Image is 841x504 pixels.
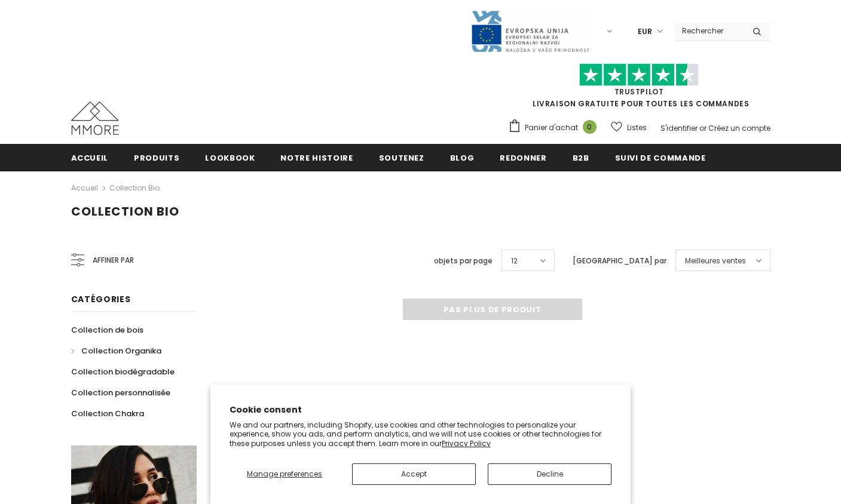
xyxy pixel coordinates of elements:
[615,144,706,171] a: Suivi de commande
[205,144,255,171] a: Lookbook
[247,469,322,479] span: Manage preferences
[579,63,699,87] img: Faites confiance aux étoiles pilotes
[71,324,143,336] span: Collection de bois
[71,382,170,403] a: Collection personnalisée
[511,255,518,267] span: 12
[71,181,98,195] a: Accueil
[280,144,353,171] a: Notre histoire
[615,152,706,164] span: Suivi de commande
[71,361,175,382] a: Collection biodégradable
[71,403,144,424] a: Collection Chakra
[627,122,647,134] span: Listes
[71,319,143,340] a: Collection de bois
[488,463,611,485] button: Decline
[573,152,589,164] span: B2B
[134,152,179,164] span: Produits
[71,144,109,171] a: Accueil
[71,340,161,361] a: Collection Organika
[81,345,161,357] span: Collection Organika
[675,22,744,39] input: Search Site
[379,152,424,164] span: soutenez
[71,293,131,305] span: Catégories
[93,254,134,267] span: Affiner par
[500,144,546,171] a: Redonner
[109,183,160,193] a: Collection Bio
[230,463,340,485] button: Manage preferences
[134,144,179,171] a: Produits
[352,463,476,485] button: Accept
[379,144,424,171] a: soutenez
[434,255,493,267] label: objets par page
[699,123,707,133] span: or
[614,87,664,97] a: TrustPilot
[573,255,666,267] label: [GEOGRAPHIC_DATA] par
[71,152,109,164] span: Accueil
[525,122,578,134] span: Panier d'achat
[450,152,475,164] span: Blog
[611,117,647,138] a: Listes
[71,102,119,135] img: Cas MMORE
[500,152,546,164] span: Redonner
[450,144,475,171] a: Blog
[442,438,491,448] a: Privacy Policy
[508,69,770,109] span: LIVRAISON GRATUITE POUR TOUTES LES COMMANDES
[708,123,770,133] a: Créez un compte
[230,420,612,448] p: We and our partners, including Shopify, use cookies and other technologies to personalize your ex...
[71,387,170,398] span: Collection personnalisée
[71,203,179,220] span: Collection Bio
[230,404,612,416] h2: Cookie consent
[508,119,603,137] a: Panier d'achat 0
[280,152,353,164] span: Notre histoire
[205,152,255,164] span: Lookbook
[685,255,746,267] span: Meilleures ventes
[71,366,175,377] span: Collection biodégradable
[660,123,698,133] a: S'identifier
[573,144,589,171] a: B2B
[71,408,144,419] span: Collection Chakra
[470,10,590,53] img: Javni Razpis
[583,120,597,134] span: 0
[470,26,590,36] a: Javni Razpis
[638,26,652,38] span: EUR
